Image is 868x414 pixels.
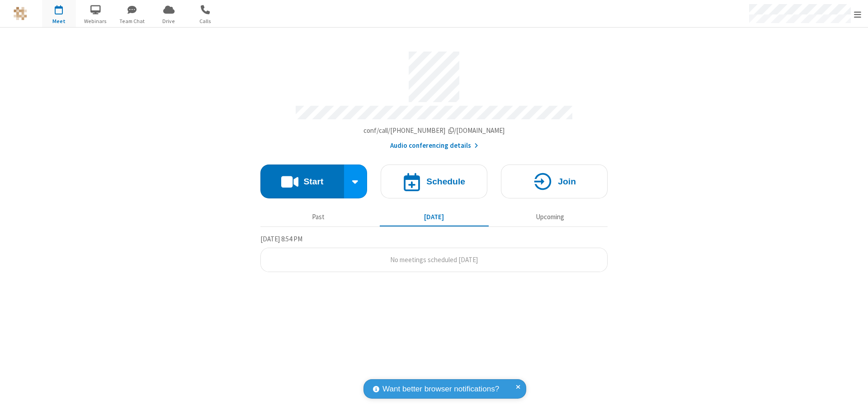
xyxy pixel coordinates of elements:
[260,234,608,273] section: Today's Meetings
[303,177,323,186] h4: Start
[115,17,149,25] span: Team Chat
[260,45,608,151] section: Account details
[363,126,505,136] button: Copy my meeting room linkCopy my meeting room link
[14,7,27,20] img: QA Selenium DO NOT DELETE OR CHANGE
[189,17,222,25] span: Calls
[495,208,604,226] button: Upcoming
[501,165,608,198] button: Join
[363,126,505,135] span: Copy my meeting room link
[79,17,113,25] span: Webinars
[42,17,76,25] span: Meet
[381,165,487,198] button: Schedule
[344,165,368,198] div: Start conference options
[380,208,489,226] button: [DATE]
[260,165,344,198] button: Start
[382,383,499,395] span: Want better browser notifications?
[558,177,576,186] h4: Join
[390,141,478,151] button: Audio conferencing details
[260,235,302,243] span: [DATE] 8:54 PM
[264,208,373,226] button: Past
[426,177,465,186] h4: Schedule
[390,255,478,264] span: No meetings scheduled [DATE]
[152,17,186,25] span: Drive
